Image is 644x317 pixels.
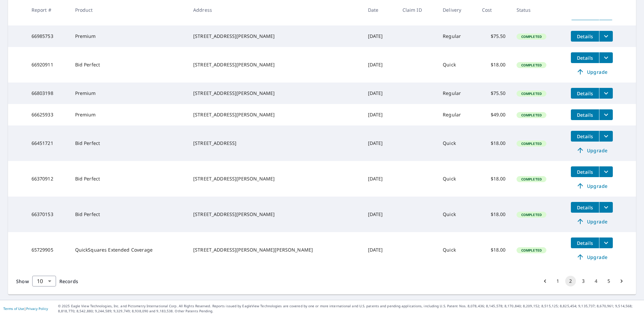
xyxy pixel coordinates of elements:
[26,104,70,125] td: 66625933
[575,253,609,261] span: Upgrade
[193,247,357,253] div: [STREET_ADDRESS][PERSON_NAME][PERSON_NAME]
[32,276,56,286] div: Show 10 records
[70,232,188,268] td: QuickSquares Extended Coverage
[575,240,595,246] span: Details
[599,131,613,142] button: filesDropdownBtn-66451721
[70,25,188,47] td: Premium
[477,232,511,268] td: $18.00
[575,182,609,190] span: Upgrade
[193,140,357,147] div: [STREET_ADDRESS]
[616,276,627,286] button: Go to next page
[599,237,613,248] button: filesDropdownBtn-65729905
[363,125,397,161] td: [DATE]
[571,252,613,262] a: Upgrade
[477,161,511,197] td: $18.00
[599,88,613,99] button: filesDropdownBtn-66803198
[477,104,511,125] td: $49.00
[571,66,613,77] a: Upgrade
[517,212,546,217] span: Completed
[363,232,397,268] td: [DATE]
[437,83,477,104] td: Regular
[571,52,599,63] button: detailsBtn-66920911
[437,104,477,125] td: Regular
[437,25,477,47] td: Regular
[193,175,357,182] div: [STREET_ADDRESS][PERSON_NAME]
[363,161,397,197] td: [DATE]
[571,145,613,156] a: Upgrade
[539,276,628,286] nav: pagination navigation
[32,272,56,290] div: 10
[3,307,48,311] p: |
[591,276,601,286] button: Go to page 4
[517,177,546,181] span: Completed
[26,25,70,47] td: 66985753
[26,306,48,311] a: Privacy Policy
[575,68,609,76] span: Upgrade
[363,47,397,83] td: [DATE]
[599,109,613,120] button: filesDropdownBtn-66625933
[571,166,599,177] button: detailsBtn-66370912
[565,276,576,286] button: page 2
[477,125,511,161] td: $18.00
[477,47,511,83] td: $18.00
[599,52,613,63] button: filesDropdownBtn-66920911
[517,113,546,117] span: Completed
[578,276,589,286] button: Go to page 3
[16,278,29,284] span: Show
[517,91,546,96] span: Completed
[517,248,546,253] span: Completed
[26,232,70,268] td: 65729905
[193,90,357,97] div: [STREET_ADDRESS][PERSON_NAME]
[575,112,595,118] span: Details
[70,125,188,161] td: Bid Perfect
[571,216,613,227] a: Upgrade
[575,146,609,154] span: Upgrade
[437,125,477,161] td: Quick
[575,33,595,40] span: Details
[517,141,546,146] span: Completed
[26,83,70,104] td: 66803198
[599,31,613,42] button: filesDropdownBtn-66985753
[70,104,188,125] td: Premium
[437,47,477,83] td: Quick
[70,83,188,104] td: Premium
[70,47,188,83] td: Bid Perfect
[571,237,599,248] button: detailsBtn-65729905
[571,202,599,213] button: detailsBtn-66370153
[517,63,546,67] span: Completed
[571,88,599,99] button: detailsBtn-66803198
[599,202,613,213] button: filesDropdownBtn-66370153
[575,217,609,225] span: Upgrade
[26,197,70,232] td: 66370153
[599,166,613,177] button: filesDropdownBtn-66370912
[363,197,397,232] td: [DATE]
[517,34,546,39] span: Completed
[363,83,397,104] td: [DATE]
[70,161,188,197] td: Bid Perfect
[571,131,599,142] button: detailsBtn-66451721
[575,90,595,97] span: Details
[193,111,357,118] div: [STREET_ADDRESS][PERSON_NAME]
[477,25,511,47] td: $75.50
[575,169,595,175] span: Details
[26,47,70,83] td: 66920911
[571,180,613,191] a: Upgrade
[575,204,595,211] span: Details
[571,109,599,120] button: detailsBtn-66625933
[193,61,357,68] div: [STREET_ADDRESS][PERSON_NAME]
[59,278,78,284] span: Records
[477,197,511,232] td: $18.00
[363,104,397,125] td: [DATE]
[193,33,357,40] div: [STREET_ADDRESS][PERSON_NAME]
[70,197,188,232] td: Bid Perfect
[437,232,477,268] td: Quick
[437,197,477,232] td: Quick
[437,161,477,197] td: Quick
[477,83,511,104] td: $75.50
[193,211,357,218] div: [STREET_ADDRESS][PERSON_NAME]
[363,25,397,47] td: [DATE]
[540,276,550,286] button: Go to previous page
[603,276,614,286] button: Go to page 5
[552,276,563,286] button: Go to page 1
[26,125,70,161] td: 66451721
